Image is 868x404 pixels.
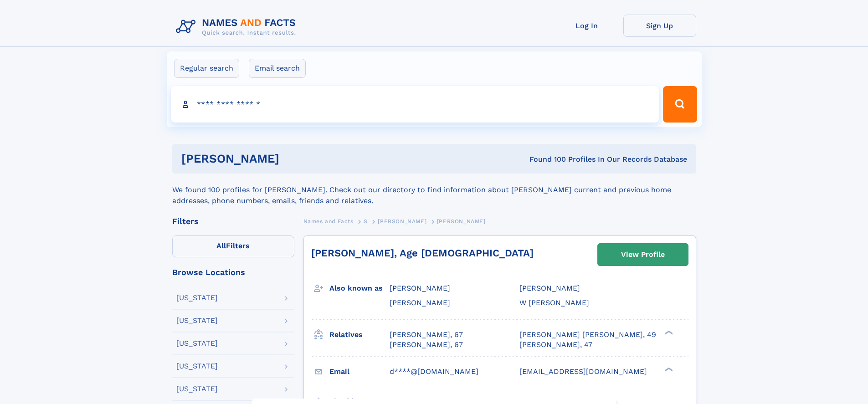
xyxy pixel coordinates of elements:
[176,317,218,324] div: [US_STATE]
[364,215,368,227] a: S
[172,268,294,276] div: Browse Locations
[623,15,696,37] a: Sign Up
[172,217,294,225] div: Filters
[216,241,226,250] span: All
[390,298,450,307] span: [PERSON_NAME]
[172,15,303,39] img: Logo Names and Facts
[311,247,534,259] a: [PERSON_NAME], Age [DEMOGRAPHIC_DATA]
[176,363,218,370] div: [US_STATE]
[437,218,486,225] span: [PERSON_NAME]
[181,153,405,164] h1: [PERSON_NAME]
[598,244,688,266] a: View Profile
[378,215,426,227] a: [PERSON_NAME]
[390,340,463,350] a: [PERSON_NAME], 67
[249,59,306,78] label: Email search
[550,15,623,37] a: Log In
[171,86,659,123] input: search input
[519,367,647,376] span: [EMAIL_ADDRESS][DOMAIN_NAME]
[621,244,665,265] div: View Profile
[174,59,239,78] label: Regular search
[364,218,368,225] span: S
[176,294,218,302] div: [US_STATE]
[329,327,390,343] h3: Relatives
[303,215,354,227] a: Names and Facts
[519,340,592,350] a: [PERSON_NAME], 47
[390,330,463,340] a: [PERSON_NAME], 67
[329,281,390,296] h3: Also known as
[519,330,656,340] a: [PERSON_NAME] [PERSON_NAME], 49
[176,385,218,393] div: [US_STATE]
[663,366,673,372] div: ❯
[663,86,697,123] button: Search Button
[663,329,673,335] div: ❯
[172,235,294,257] label: Filters
[519,298,589,307] span: W [PERSON_NAME]
[519,284,580,292] span: [PERSON_NAME]
[176,340,218,347] div: [US_STATE]
[378,218,426,225] span: [PERSON_NAME]
[390,284,450,292] span: [PERSON_NAME]
[329,364,390,379] h3: Email
[172,174,696,206] div: We found 100 profiles for [PERSON_NAME]. Check out our directory to find information about [PERSO...
[404,154,687,164] div: Found 100 Profiles In Our Records Database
